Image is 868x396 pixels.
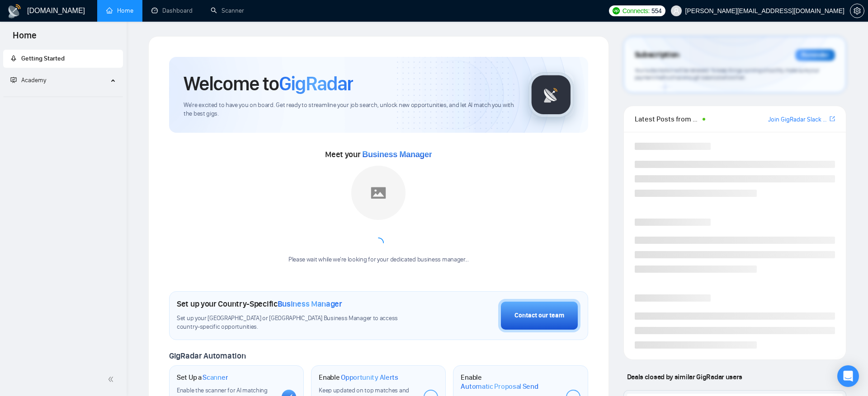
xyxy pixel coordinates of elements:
[768,115,828,125] a: Join GigRadar Slack Community
[21,55,65,62] span: Getting Started
[106,7,133,14] a: homeHome
[325,149,432,159] span: Meet your
[651,6,661,16] span: 554
[203,373,228,382] span: Scanner
[3,93,123,99] li: Academy Homepage
[177,299,342,309] h1: Set up your Country-Specific
[169,351,245,361] span: GigRadar Automation
[498,299,580,332] button: Contact our team
[279,71,353,96] span: GigRadar
[177,314,419,331] span: Set up your [GEOGRAPHIC_DATA] or [GEOGRAPHIC_DATA] Business Manager to access country-specific op...
[10,76,46,84] span: Academy
[278,299,342,309] span: Business Manager
[635,113,700,125] span: Latest Posts from the GigRadar Community
[514,311,564,321] div: Contact our team
[528,72,574,117] img: gigradar-logo.png
[177,373,228,382] h1: Set Up a
[184,101,514,118] span: We're excited to have you on board. Get ready to streamline your job search, unlock new opportuni...
[10,55,17,61] span: rocket
[211,7,244,14] a: searchScanner
[151,7,193,14] a: dashboardDashboard
[837,365,859,387] div: Open Intercom Messenger
[10,77,17,83] span: fund-projection-screen
[613,7,620,14] img: upwork-logo.png
[850,7,864,14] a: setting
[319,373,398,382] h1: Enable
[362,150,432,159] span: Business Manager
[673,8,679,14] span: user
[461,382,538,391] span: Automatic Proposal Send
[623,6,650,16] span: Connects:
[461,373,558,391] h1: Enable
[371,236,386,251] span: loading
[7,4,22,19] img: logo
[795,49,835,61] div: Reminder
[21,76,46,84] span: Academy
[850,4,864,18] button: setting
[830,115,835,123] a: export
[341,373,398,382] span: Opportunity Alerts
[635,47,679,63] span: Subscription
[830,115,835,122] span: export
[3,50,123,68] li: Getting Started
[850,7,864,14] span: setting
[283,256,474,264] div: Please wait while we're looking for your dedicated business manager...
[184,71,353,96] h1: Welcome to
[108,375,117,384] span: double-left
[623,369,746,385] span: Deals closed by similar GigRadar users
[351,166,406,220] img: placeholder.png
[5,29,44,48] span: Home
[635,67,819,81] span: Your subscription will be renewed. To keep things running smoothly, make sure your payment method...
